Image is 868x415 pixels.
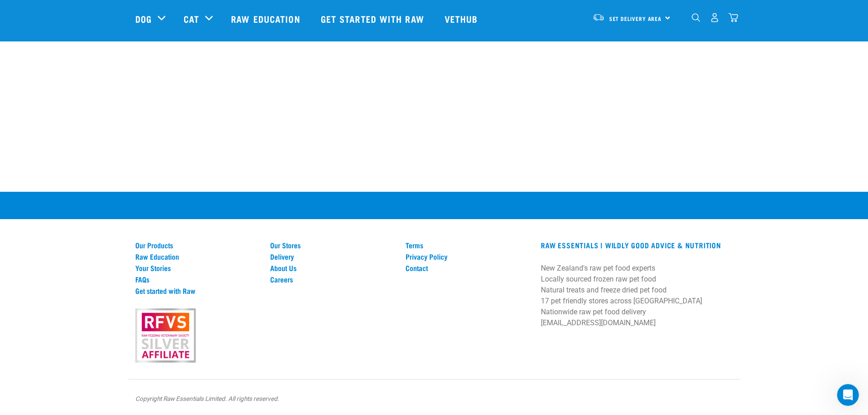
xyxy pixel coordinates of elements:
[270,275,395,283] a: Careers
[135,12,152,26] a: Dog
[710,13,719,22] img: user.png
[135,275,260,283] a: FAQs
[135,287,260,295] a: Get started with Raw
[406,264,530,272] a: Contact
[270,252,395,261] a: Delivery
[135,264,260,272] a: Your Stories
[609,17,662,20] span: Set Delivery Area
[184,12,199,26] a: Cat
[131,307,200,364] img: rfvs.png
[135,395,279,402] em: Copyright Raw Essentials Limited. All rights reserved.
[135,241,260,249] a: Our Products
[406,252,530,261] a: Privacy Policy
[312,0,436,37] a: Get started with Raw
[729,13,738,22] img: home-icon@2x.png
[541,241,733,249] h3: RAW ESSENTIALS | Wildly Good Advice & Nutrition
[436,0,489,37] a: Vethub
[222,0,311,37] a: Raw Education
[135,252,260,261] a: Raw Education
[270,241,395,249] a: Our Stores
[692,13,700,22] img: home-icon-1@2x.png
[541,263,733,328] p: New Zealand's raw pet food experts Locally sourced frozen raw pet food Natural treats and freeze ...
[406,241,530,249] a: Terms
[592,13,605,21] img: van-moving.png
[837,384,859,406] iframe: Intercom live chat
[270,264,395,272] a: About Us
